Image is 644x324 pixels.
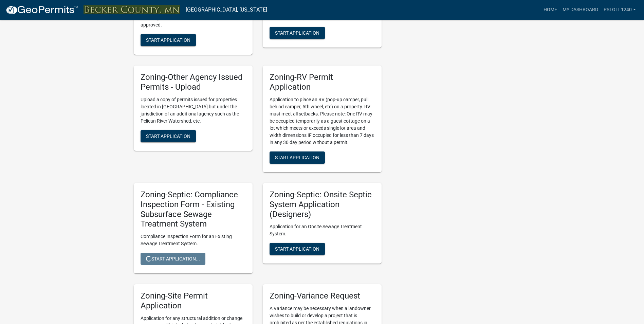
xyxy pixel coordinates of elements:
[270,243,325,255] button: Start Application
[141,72,246,92] h5: Zoning-Other Agency Issued Permits - Upload
[541,3,560,16] a: Home
[141,130,196,142] button: Start Application
[270,151,325,164] button: Start Application
[146,256,200,262] span: Start Application...
[141,34,196,46] button: Start Application
[270,72,375,92] h5: Zoning-RV Permit Application
[146,133,190,139] span: Start Application
[275,246,319,252] span: Start Application
[270,190,375,219] h5: Zoning-Septic: Onsite Septic System Application (Designers)
[270,223,375,237] p: Application for an Onsite Sewage Treatment System.
[560,3,601,16] a: My Dashboard
[141,253,205,265] button: Start Application...
[141,190,246,229] h5: Zoning-Septic: Compliance Inspection Form - Existing Subsurface Sewage Treatment System
[270,27,325,39] button: Start Application
[275,155,319,160] span: Start Application
[141,233,246,247] p: Compliance Inspection Form for an Existing Sewage Treatment System.
[275,30,319,36] span: Start Application
[141,291,246,311] h5: Zoning-Site Permit Application
[146,37,190,43] span: Start Application
[186,4,267,16] a: [GEOGRAPHIC_DATA], [US_STATE]
[84,5,180,14] img: Becker County, Minnesota
[601,3,639,16] a: pstoll1240
[270,291,375,301] h5: Zoning-Variance Request
[141,96,246,125] p: Upload a copy of permits issued for properties located in [GEOGRAPHIC_DATA] but under the jurisdi...
[270,96,375,146] p: Application to place an RV (pop-up camper, pull behind camper, 5th wheel, etc) on a property. RV ...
